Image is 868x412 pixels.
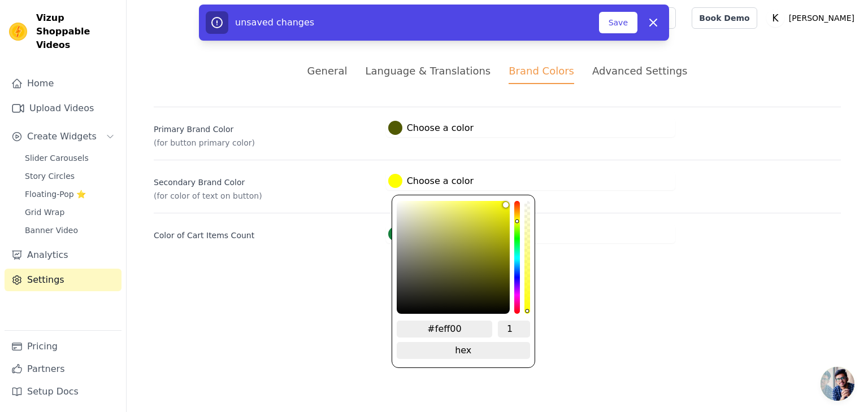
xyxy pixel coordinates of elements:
a: Home [5,72,121,95]
a: Pricing [5,335,121,358]
div: saturation channel [398,202,509,208]
label: Choose a color [388,121,474,135]
label: Color of Cart Items Count [154,225,377,241]
a: Setup Docs [5,380,121,403]
span: Banner Video [25,225,78,236]
div: hue channel [514,201,520,314]
label: Choose a color [388,227,474,241]
div: Brand Colors [509,63,574,84]
a: Grid Wrap [18,204,121,220]
button: Choose a color color picker [386,172,476,190]
a: Partners [5,358,121,380]
a: Floating-Pop ⭐ [18,186,121,202]
span: Story Circles [25,170,75,182]
button: Create Widgets [5,125,121,148]
label: Primary Brand Color [154,119,377,135]
a: Story Circles [18,168,121,184]
a: Banner Video [18,222,121,238]
div: General [307,63,348,78]
span: unsaved changes [235,17,314,28]
input: hex color [397,321,493,338]
div: brightness channel [503,202,509,313]
button: Save [599,12,637,33]
a: Settings [5,269,121,291]
button: Choose a color color picker [386,119,476,137]
label: Choose a color [388,174,474,188]
p: (for button primary color) [154,137,377,148]
p: (for color of text on button) [154,190,377,201]
span: Grid Wrap [25,207,64,218]
a: Slider Carousels [18,150,121,166]
label: Secondary Brand Color [154,172,377,188]
div: alpha channel [524,201,530,314]
a: Analytics [5,244,121,266]
span: Floating-Pop ⭐ [25,189,86,200]
div: Advanced Settings [592,63,687,78]
div: Language & Translations [365,63,491,78]
span: Create Widgets [27,130,97,143]
a: Upload Videos [5,97,121,120]
input: alpha channel [498,321,530,338]
div: color picker [392,195,535,368]
div: Open chat [821,367,854,401]
button: Choose a color color picker [386,225,476,243]
span: Slider Carousels [25,152,89,164]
